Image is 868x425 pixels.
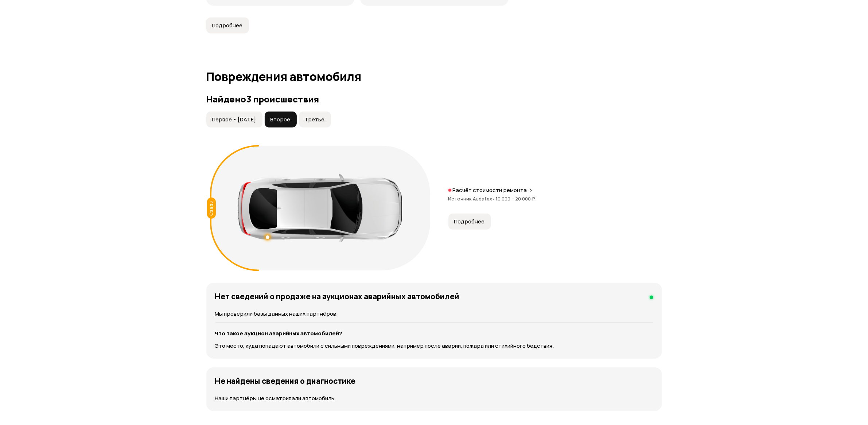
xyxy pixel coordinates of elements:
[265,112,297,128] button: Второе
[453,187,527,194] p: Расчёт стоимости ремонта
[215,292,460,301] h4: Нет сведений о продаже на аукционах аварийных автомобилей
[493,195,496,202] span: •
[454,218,485,225] span: Подробнее
[212,116,256,123] span: Первое • [DATE]
[496,195,536,202] span: 10 000 – 20 000 ₽
[270,116,291,123] span: Второе
[215,394,653,402] p: Наши партнёры не осматривали автомобиль.
[305,116,325,123] span: Третье
[206,17,249,34] button: Подробнее
[299,112,331,128] button: Третье
[215,310,653,318] p: Мы проверили базы данных наших партнёров.
[448,195,496,202] span: Источник Audatex
[206,94,662,104] h3: Найдено 3 происшествия
[215,376,356,386] h4: Не найдены сведения о диагностике
[215,342,653,350] p: Это место, куда попадают автомобили с сильными повреждениями, например после аварии, пожара или с...
[215,330,343,337] strong: Что такое аукцион аварийных автомобилей?
[207,198,216,219] div: Сзади
[206,112,262,128] button: Первое • [DATE]
[212,22,243,29] span: Подробнее
[206,70,662,83] h1: Повреждения автомобиля
[448,214,491,230] button: Подробнее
